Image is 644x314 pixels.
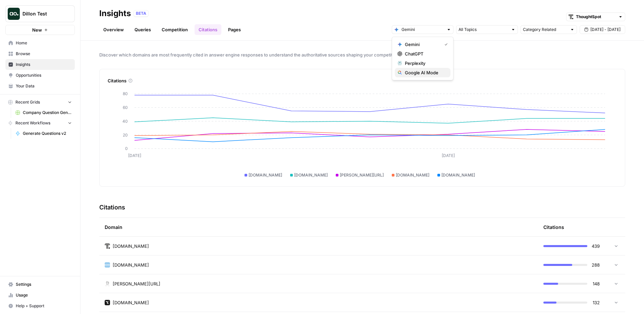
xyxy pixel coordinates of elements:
span: 148 [591,280,600,287]
span: Dillon Test [22,10,63,17]
div: Citations [543,218,564,236]
tspan: 60 [123,105,128,110]
span: [PERSON_NAME][URL] [113,280,160,287]
span: [DOMAIN_NAME] [113,262,149,268]
img: njv0f1abp0ktq0iqf5vwjsqxujd0 [105,262,110,268]
span: Google AI Mode [405,69,445,76]
span: Company Question Generation [23,110,72,116]
a: Overview [99,24,128,35]
span: Opportunities [16,72,72,78]
div: Citations [108,77,617,84]
div: Insights [99,8,131,19]
button: [DATE] - [DATE] [580,25,625,34]
a: Competition [158,24,192,35]
img: xxgx6ml591fg80s8qcn1poe0x13i [105,281,110,286]
a: Home [5,38,75,48]
span: [PERSON_NAME][URL] [340,172,384,178]
input: Gemini [401,26,444,33]
span: [DOMAIN_NAME] [294,172,328,178]
div: BETA [133,10,149,17]
img: cwlfzjixu9kyamkcbkrvozn5orms [105,300,110,305]
tspan: 20 [123,132,128,138]
span: [DOMAIN_NAME] [113,299,149,306]
tspan: 40 [122,119,128,124]
span: 132 [591,299,600,306]
span: Recent Grids [15,99,40,105]
a: Generate Questions v2 [12,128,75,139]
a: Company Question Generation [12,107,75,118]
span: Discover which domains are most frequently cited in answer engine responses to understand the aut... [99,51,625,58]
tspan: [DATE] [442,153,455,158]
button: New [5,25,75,35]
span: New [32,27,42,33]
span: Home [16,40,72,46]
span: [DATE] - [DATE] [590,27,621,33]
span: Recent Workflows [15,120,50,126]
tspan: [DATE] [128,153,141,158]
span: Settings [16,281,72,287]
input: All Topics [459,26,508,33]
span: 288 [591,262,600,268]
a: Citations [195,24,221,35]
input: ThoughtSpot [576,13,615,20]
span: Gemini [405,41,439,48]
span: [DOMAIN_NAME] [441,172,475,178]
tspan: 80 [123,91,128,96]
span: 439 [591,243,600,249]
button: Workspace: Dillon Test [5,5,75,22]
input: Category Related [523,26,567,33]
tspan: 0 [125,146,128,151]
a: Browse [5,48,75,59]
span: Help + Support [16,303,72,309]
a: Queries [130,24,155,35]
span: [DOMAIN_NAME] [396,172,429,178]
span: Browse [16,51,72,57]
span: Usage [16,292,72,298]
span: Generate Questions v2 [23,130,72,136]
span: [DOMAIN_NAME] [249,172,282,178]
a: Pages [224,24,245,35]
a: Usage [5,290,75,301]
button: Help + Support [5,301,75,311]
span: Perplexity [405,60,445,67]
button: Recent Grids [5,97,75,107]
span: Your Data [16,83,72,89]
a: Insights [5,59,75,70]
img: Dillon Test Logo [8,8,20,20]
a: Opportunities [5,70,75,81]
span: Insights [16,62,72,68]
img: em6uifynyh9mio6ldxz8kkfnatao [105,243,110,249]
button: Recent Workflows [5,118,75,128]
span: ChatGPT [405,50,445,57]
span: [DOMAIN_NAME] [113,243,149,249]
h3: Citations [99,203,125,212]
div: Domain [105,218,533,236]
a: Your Data [5,81,75,91]
a: Settings [5,279,75,290]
